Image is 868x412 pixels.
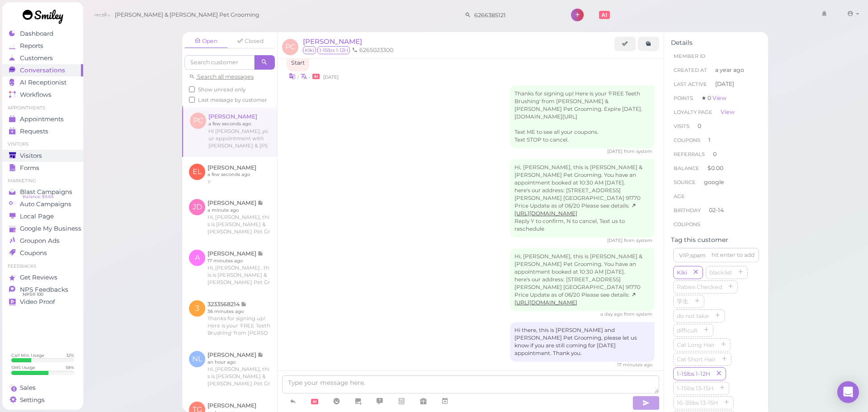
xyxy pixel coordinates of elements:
[20,91,52,99] span: Workflows
[189,73,254,80] a: Search all messages
[20,249,47,257] span: Coupons
[674,207,701,213] span: Birthday
[2,89,83,101] a: Workflows
[471,8,559,22] input: Search customer
[323,74,339,80] span: 07/02/2025 02:15pm
[671,175,761,189] li: google
[674,67,707,73] span: Created At
[20,298,55,306] span: Video Proof
[2,52,83,64] a: Customers
[184,34,228,48] a: Open
[303,46,316,54] span: Kiki
[20,188,72,196] span: Blast Campaigns
[712,95,726,101] a: View
[671,119,761,133] li: 0
[2,40,83,52] a: Reports
[600,311,624,317] span: 08/17/2025 10:42am
[2,186,83,198] a: Blast Campaigns Balance: $9.65
[287,71,655,81] div: •
[701,95,726,101] span: ★ 0
[20,152,42,160] span: Visitors
[23,193,53,200] span: Balance: $9.65
[675,385,715,392] span: 1-15lbs 13-15H
[20,286,68,294] span: NPS Feedbacks
[20,200,71,208] span: Auto Campaigns
[675,341,717,348] span: Cat Long Hair
[2,394,83,406] a: Settings
[510,85,655,148] div: Thanks for signing up! Here is your 'FREE Teeth Brushing' from [PERSON_NAME] & [PERSON_NAME] Pet ...
[2,210,83,223] a: Local Page
[20,164,39,172] span: Forms
[229,34,272,48] a: Closed
[510,322,655,362] div: Hi there, this is [PERSON_NAME] and [PERSON_NAME] Pet Grooming, please let us know if you are sti...
[20,115,64,123] span: Appointments
[20,213,54,220] span: Local Page
[721,109,735,115] a: View
[674,151,705,157] span: Referrals
[2,235,83,247] a: Groupon Ads
[673,248,759,262] input: VIP,spam
[282,39,298,55] span: PC
[2,247,83,259] a: Coupons
[671,236,761,244] div: Tag this customer
[617,362,652,368] span: 08/18/2025 10:43am
[317,46,350,54] span: 1-15lbs 1-12H
[674,81,707,87] span: Last Active
[674,221,700,227] span: Coupons
[674,95,693,101] span: Points
[350,46,396,54] li: 6265023300
[675,370,712,377] span: 1-15lbs 1-12H
[287,54,309,71] div: Start
[2,105,83,111] li: Appointments
[20,274,57,281] span: Get Reviews
[20,54,53,62] span: Customers
[715,66,744,74] span: a year ago
[2,113,83,125] a: Appointments
[198,97,267,103] span: Last message by customer
[715,80,734,88] span: [DATE]
[675,284,724,290] span: Rabies Checked
[2,178,83,184] li: Marketing
[20,42,43,50] span: Reports
[708,269,734,276] span: blacklist
[510,248,655,311] div: Hi, [PERSON_NAME], this is [PERSON_NAME] & [PERSON_NAME] Pet Grooming. You have an appointment bo...
[66,365,74,370] div: 59 %
[514,203,637,217] a: [URL][DOMAIN_NAME]
[674,109,712,115] span: Loyalty page
[11,352,44,358] div: Call Min. Usage
[20,225,81,232] span: Google My Business
[2,141,83,147] li: Visitors
[674,53,705,59] span: Member ID
[675,327,699,334] span: difficult
[674,123,689,129] span: Visits
[189,86,195,92] input: Show unread only
[2,223,83,235] a: Google My Business
[2,263,83,270] li: Feedbacks
[708,165,723,171] span: $0.00
[2,198,83,210] a: Auto Campaigns
[674,179,696,185] span: Source
[2,150,83,162] a: Visitors
[66,352,74,358] div: 32 %
[2,162,83,174] a: Forms
[115,2,259,28] span: [PERSON_NAME] & [PERSON_NAME] Pet Grooming
[20,384,36,392] span: Sales
[198,86,245,93] span: Show unread only
[303,37,362,46] span: [PERSON_NAME]
[607,237,624,243] span: 08/11/2025 04:01pm
[674,137,700,143] span: Coupons
[624,148,652,154] span: from system
[2,28,83,40] a: Dashboard
[2,76,83,89] a: AI Receptionist
[624,311,652,317] span: from system
[20,396,45,404] span: Settings
[510,159,655,237] div: Hi, [PERSON_NAME], this is [PERSON_NAME] & [PERSON_NAME] Pet Grooming. You have an appointment bo...
[837,381,859,403] div: Open Intercom Messenger
[675,269,689,276] span: Kiki
[2,271,83,284] a: Get Reviews
[712,251,755,259] div: hit enter to add
[674,165,701,171] span: Balance
[20,66,65,74] span: Conversations
[671,203,761,218] li: 02-14
[189,97,195,103] input: Last message by customer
